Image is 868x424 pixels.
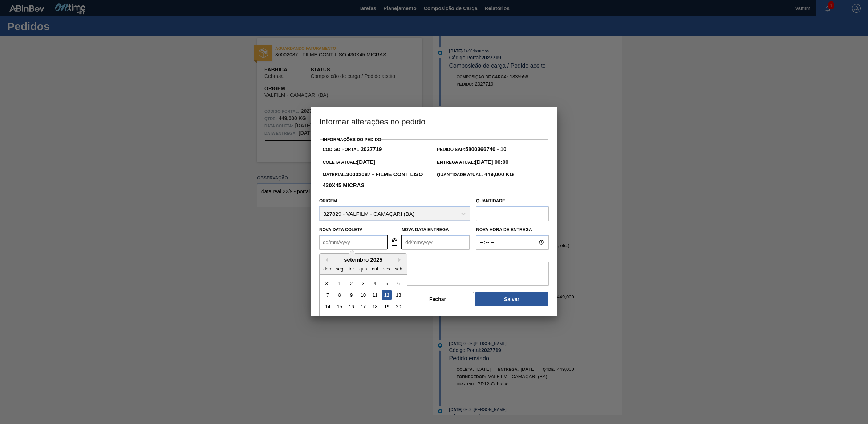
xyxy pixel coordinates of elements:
[437,172,514,177] span: Quantidade Atual:
[394,302,403,312] div: Choose sábado, 20 de setembro de 2025
[394,290,403,300] div: Choose sábado, 13 de setembro de 2025
[382,263,392,273] div: sex
[437,160,508,165] span: Entrega Atual:
[382,302,392,312] div: Choose sexta-feira, 19 de setembro de 2025
[465,146,506,152] strong: 5800366740 - 10
[323,278,333,288] div: Choose domingo, 31 de agosto de 2025
[402,227,449,232] label: Nova Data Entrega
[475,159,508,165] strong: [DATE] 00:00
[370,314,380,324] div: Choose quinta-feira, 25 de setembro de 2025
[323,302,333,312] div: Choose domingo, 14 de setembro de 2025
[475,292,548,306] button: Salvar
[370,302,380,312] div: Choose quinta-feira, 18 de setembro de 2025
[394,263,403,273] div: sab
[319,198,337,203] label: Origem
[382,314,392,324] div: Choose sexta-feira, 26 de setembro de 2025
[476,225,549,235] label: Nova Hora de Entrega
[357,159,375,165] strong: [DATE]
[346,290,356,300] div: Choose terça-feira, 9 de setembro de 2025
[390,238,399,246] img: unlocked
[323,171,423,188] strong: 30002087 - FILME CONT LISO 430X45 MICRAS
[319,227,363,232] label: Nova Data Coleta
[319,235,387,250] input: dd/mm/yyyy
[437,147,506,152] span: Pedido SAP:
[398,257,403,262] button: Next Month
[370,290,380,300] div: Choose quinta-feira, 11 de setembro de 2025
[323,290,333,300] div: Choose domingo, 7 de setembro de 2025
[370,278,380,288] div: Choose quinta-feira, 4 de setembro de 2025
[346,263,356,273] div: ter
[323,137,381,142] label: Informações do Pedido
[323,160,375,165] span: Coleta Atual:
[394,278,403,288] div: Choose sábado, 6 de setembro de 2025
[358,302,368,312] div: Choose quarta-feira, 17 de setembro de 2025
[358,263,368,273] div: qua
[320,257,407,263] div: setembro 2025
[335,278,345,288] div: Choose segunda-feira, 1 de setembro de 2025
[319,251,549,262] label: Observação
[323,263,333,273] div: dom
[394,314,403,324] div: Choose sábado, 27 de setembro de 2025
[323,147,382,152] span: Código Portal:
[335,314,345,324] div: Choose segunda-feira, 22 de setembro de 2025
[358,278,368,288] div: Choose quarta-feira, 3 de setembro de 2025
[346,314,356,324] div: Choose terça-feira, 23 de setembro de 2025
[483,171,514,177] strong: 449,000 KG
[382,290,392,300] div: Choose sexta-feira, 12 de setembro de 2025
[402,235,470,250] input: dd/mm/yyyy
[370,263,380,273] div: qui
[311,107,557,135] h3: Informar alterações no pedido
[358,290,368,300] div: Choose quarta-feira, 10 de setembro de 2025
[361,146,382,152] strong: 2027719
[335,263,345,273] div: seg
[323,257,328,262] button: Previous Month
[335,290,345,300] div: Choose segunda-feira, 8 de setembro de 2025
[401,292,474,306] button: Fechar
[346,302,356,312] div: Choose terça-feira, 16 de setembro de 2025
[323,172,423,188] span: Material:
[335,302,345,312] div: Choose segunda-feira, 15 de setembro de 2025
[382,278,392,288] div: Choose sexta-feira, 5 de setembro de 2025
[323,314,333,324] div: Choose domingo, 21 de setembro de 2025
[476,198,505,203] label: Quantidade
[322,277,404,336] div: month 2025-09
[387,235,402,249] button: unlocked
[346,278,356,288] div: Choose terça-feira, 2 de setembro de 2025
[358,314,368,324] div: Choose quarta-feira, 24 de setembro de 2025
